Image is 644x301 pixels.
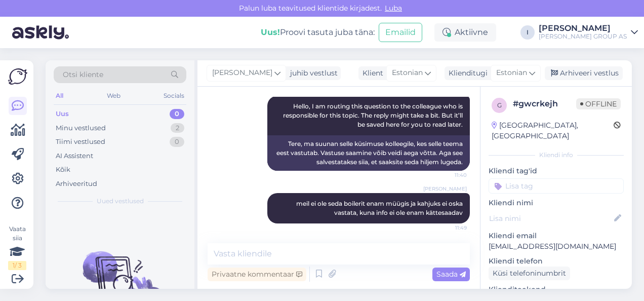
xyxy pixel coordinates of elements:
div: # gwcrkejh [513,98,576,110]
div: 0 [170,137,184,147]
div: Kõik [56,165,70,175]
div: [PERSON_NAME] GROUP AS [539,32,627,41]
div: [GEOGRAPHIC_DATA], [GEOGRAPHIC_DATA] [492,120,614,141]
span: [PERSON_NAME] [423,185,467,193]
div: 1 / 3 [8,261,26,270]
span: Uued vestlused [97,197,144,206]
p: Kliendi tag'id [489,166,624,176]
span: Hello, I am routing this question to the colleague who is responsible for this topic. The reply m... [283,102,464,128]
div: Aktiivne [434,23,496,42]
input: Lisa tag [489,178,624,194]
span: Offline [576,98,621,109]
div: Web [105,89,123,102]
div: juhib vestlust [286,68,338,79]
p: Klienditeekond [489,284,624,295]
div: Arhiveeri vestlus [545,66,623,80]
div: Vaata siia [8,224,26,270]
p: Kliendi telefon [489,256,624,267]
span: meil ei ole seda boilerit enam müügis ja kahjuks ei oska vastata, kuna info ei ole enam kättesaadav [296,200,464,216]
span: Estonian [496,67,527,79]
div: Proovi tasuta juba täna: [261,26,375,39]
span: g [497,101,502,109]
div: Arhiveeritud [56,179,97,189]
span: 11:40 [429,171,467,179]
button: Emailid [379,23,422,42]
div: Tere, ma suunan selle küsimuse kolleegile, kes selle teema eest vastutab. Vastuse saamine võib ve... [267,135,470,171]
input: Lisa nimi [489,213,612,224]
div: Minu vestlused [56,123,106,133]
div: Klient [358,68,383,79]
p: [EMAIL_ADDRESS][DOMAIN_NAME] [489,241,624,252]
span: [PERSON_NAME] [212,67,272,79]
div: Kliendi info [489,150,624,160]
b: Uus! [261,27,280,37]
span: Estonian [392,67,423,79]
span: Otsi kliente [63,69,103,80]
span: Saada [436,270,466,279]
div: AI Assistent [56,151,93,161]
div: Privaatne kommentaar [208,268,306,281]
div: 0 [170,109,184,119]
div: I [520,25,535,40]
p: Kliendi nimi [489,198,624,208]
div: All [54,89,65,102]
div: Klienditugi [445,68,488,79]
p: Kliendi email [489,231,624,241]
div: [PERSON_NAME] [539,24,627,32]
div: Küsi telefoninumbrit [489,267,570,280]
div: 2 [171,123,184,133]
img: Askly Logo [8,68,27,85]
div: Socials [162,89,186,102]
div: Tiimi vestlused [56,137,105,147]
div: Uus [56,109,69,119]
span: 11:49 [429,224,467,232]
a: [PERSON_NAME][PERSON_NAME] GROUP AS [539,24,638,41]
span: Luba [382,4,405,13]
